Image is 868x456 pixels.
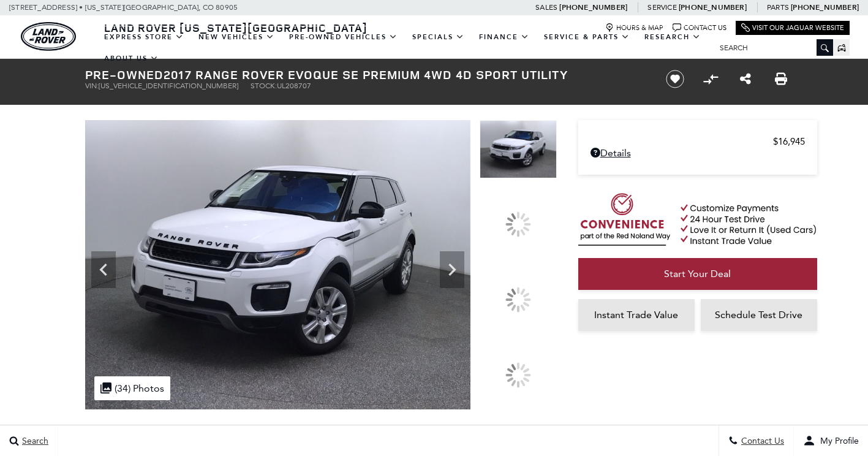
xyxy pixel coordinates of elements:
a: Research [637,26,708,48]
a: Hours & Map [605,23,663,32]
div: (34) Photos [94,376,170,400]
span: Parts [767,3,789,12]
span: VIN: [85,82,99,90]
span: Contact Us [738,436,784,446]
span: Land Rover [US_STATE][GEOGRAPHIC_DATA] [104,20,368,35]
img: Land Rover [21,22,76,51]
input: Search [711,40,833,55]
a: EXPRESS STORE [97,26,191,48]
span: Start Your Deal [664,268,731,279]
a: Pre-Owned Vehicles [282,26,405,48]
a: Land Rover [US_STATE][GEOGRAPHIC_DATA] [97,20,375,35]
a: Service & Parts [537,26,637,48]
a: [PHONE_NUMBER] [791,2,859,12]
a: About Us [97,48,166,69]
a: Print this Pre-Owned 2017 Range Rover Evoque SE Premium 4WD 4D Sport Utility [775,72,787,86]
a: Schedule Test Drive [701,299,817,331]
span: Service [647,3,676,12]
span: Schedule Test Drive [715,309,802,321]
span: Sales [535,3,557,12]
img: Used 2017 White Land Rover SE Premium image 1 [85,120,470,409]
a: Share this Pre-Owned 2017 Range Rover Evoque SE Premium 4WD 4D Sport Utility [740,72,751,86]
span: Instant Trade Value [594,309,678,321]
a: Start Your Deal [578,258,817,290]
a: [PHONE_NUMBER] [559,2,627,12]
a: [STREET_ADDRESS] • [US_STATE][GEOGRAPHIC_DATA], CO 80905 [9,3,238,12]
span: UL208707 [277,82,311,90]
a: land-rover [21,22,76,51]
a: Finance [472,26,537,48]
a: Specials [405,26,472,48]
img: Used 2017 White Land Rover SE Premium image 1 [480,120,557,178]
a: [PHONE_NUMBER] [679,2,747,12]
h1: 2017 Range Rover Evoque SE Premium 4WD 4D Sport Utility [85,68,646,82]
a: $16,945 [591,136,805,147]
span: [US_VEHICLE_IDENTIFICATION_NUMBER] [99,82,238,90]
button: user-profile-menu [794,425,868,456]
span: My Profile [815,436,859,446]
span: Stock: [251,82,277,90]
nav: Main Navigation [97,26,711,69]
a: New Vehicles [191,26,282,48]
button: Save vehicle [662,69,689,89]
span: Search [19,436,48,446]
span: $16,945 [773,136,805,147]
a: Details [591,147,805,159]
a: Contact Us [673,23,726,32]
a: Visit Our Jaguar Website [741,23,844,32]
a: Instant Trade Value [578,299,695,331]
strong: Pre-Owned [85,66,164,83]
button: Compare vehicle [701,70,720,88]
